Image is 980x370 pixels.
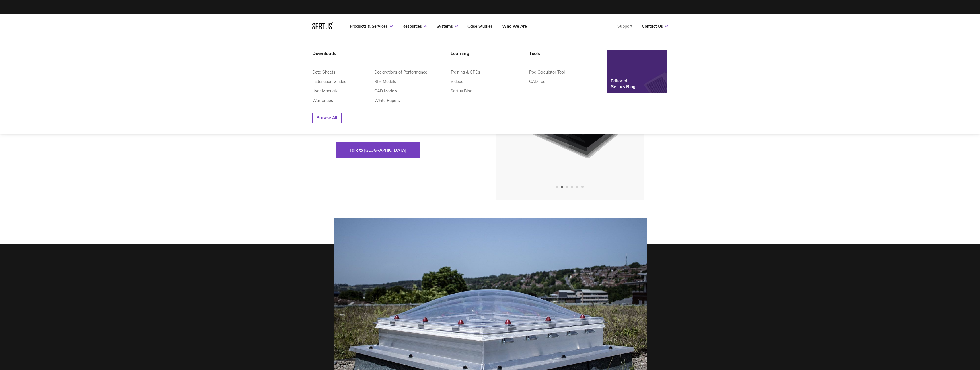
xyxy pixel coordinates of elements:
a: EditorialSertus Blog [607,50,667,93]
a: Videos [451,79,463,84]
a: Products & Services [350,24,393,29]
span: Go to slide 4 [571,186,573,188]
a: Sertus Blog [451,88,472,94]
a: CAD Models [374,88,397,94]
span: Go to slide 1 [556,186,558,188]
a: User Manuals [312,88,338,94]
a: Who We Are [502,24,527,29]
a: Contact Us [642,24,668,29]
a: Resources [402,24,427,29]
a: Systems [437,24,458,29]
div: Downloads [312,50,432,62]
div: Learning [451,50,511,62]
a: Pod Calculator Tool [529,70,565,75]
a: Installation Guides [312,79,346,84]
a: Browse All [312,113,342,123]
a: Case Studies [467,24,493,29]
span: Go to slide 6 [581,186,584,188]
span: Go to slide 3 [566,186,568,188]
span: Go to slide 5 [576,186,578,188]
button: Talk to [GEOGRAPHIC_DATA] [336,142,420,158]
div: Editorial [611,78,636,84]
a: Warranties [312,98,333,103]
a: Support [617,24,632,29]
div: Tools [529,50,589,62]
a: CAD Tool [529,79,546,84]
a: BIM Models [374,79,396,84]
a: Training & CPDs [451,70,480,75]
a: Declarations of Performance [374,70,427,75]
a: White Papers [374,98,400,103]
div: Sertus Blog [611,84,636,89]
a: Data Sheets [312,70,335,75]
